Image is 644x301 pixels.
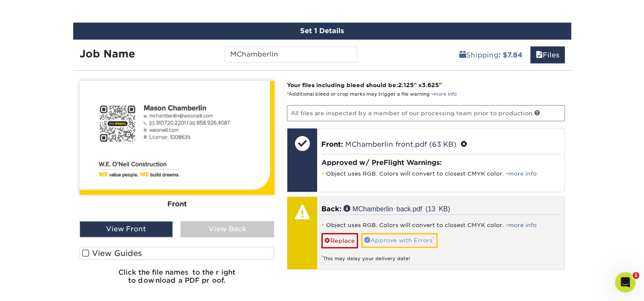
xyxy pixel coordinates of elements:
[321,159,560,167] h4: Approved w/ PreFlight Warnings:
[434,91,457,97] a: more info
[80,268,275,291] h6: Click the file names to the right to download a PDF proof.
[321,140,343,148] span: Front:
[287,82,442,88] strong: Your files including bleed should be: " x "
[454,46,528,63] a: Shipping: $7.84
[2,275,72,298] iframe: Google Customer Reviews
[287,91,457,97] small: *Additional bleed or crop marks may trigger a file warning –
[80,48,135,60] strong: Job Name
[80,195,275,213] div: Front
[321,221,560,229] li: Object uses RGB. Colors will convert to closest CMYK color. -
[633,272,639,279] span: 1
[345,140,456,148] a: MChamberlin front.pdf (63 KB)
[459,51,466,59] span: shipping
[80,247,275,260] label: View Guides
[498,51,523,59] b: : $7.84
[80,221,173,237] div: View Front
[398,82,414,88] span: 2.125
[180,221,274,237] div: View Back
[343,205,450,212] a: MChamberlin back.pdf (13 KB)
[422,82,439,88] span: 3.625
[225,46,357,62] input: Enter a job name
[508,170,537,177] a: more info
[287,105,565,121] p: All files are inspected by a member of our processing team prior to production.
[536,51,543,59] span: files
[361,233,438,247] a: Approve with Errors*
[321,205,341,213] span: Back:
[321,233,358,248] a: Replace
[530,46,565,63] a: Files
[508,222,537,228] a: more info
[321,248,560,262] div: This may delay your delivery date!
[321,170,560,177] li: Object uses RGB. Colors will convert to closest CMYK color. -
[73,23,571,40] div: Set 1 Details
[615,272,635,292] iframe: Intercom live chat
